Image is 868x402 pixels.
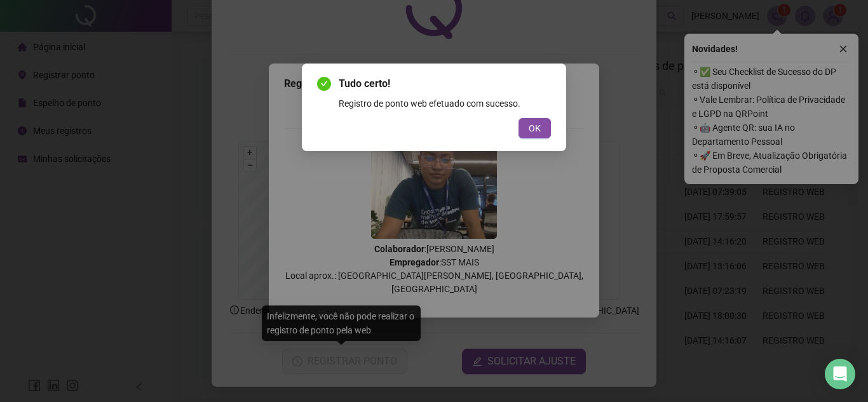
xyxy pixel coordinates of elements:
[529,121,541,135] span: OK
[519,118,551,138] button: OK
[317,77,331,91] span: check-circle
[339,76,551,91] span: Tudo certo!
[339,97,551,111] div: Registro de ponto web efetuado com sucesso.
[825,359,855,389] div: Open Intercom Messenger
